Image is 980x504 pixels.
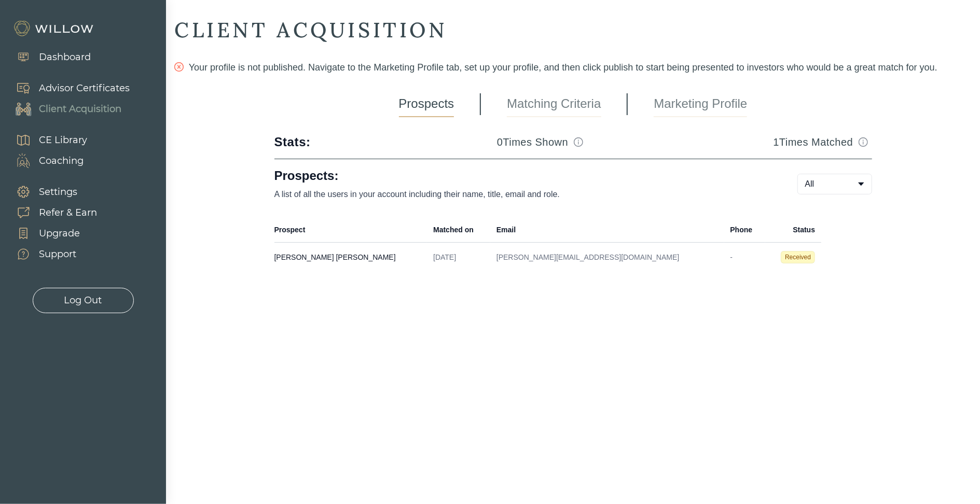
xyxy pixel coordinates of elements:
[5,47,91,67] a: Dashboard
[274,217,427,243] th: Prospect
[5,130,87,150] a: CE Library
[174,60,972,75] div: Your profile is not published. Navigate to the Marketing Profile tab, set up your profile, and th...
[574,137,583,147] span: info-circle
[39,154,84,168] div: Coaching
[805,178,815,190] span: All
[5,202,97,223] a: Refer & Earn
[654,91,747,117] a: Marketing Profile
[427,243,490,272] td: [DATE]
[39,206,97,220] div: Refer & Earn
[781,251,815,263] span: Received
[490,243,724,272] td: [PERSON_NAME][EMAIL_ADDRESS][DOMAIN_NAME]
[39,227,80,241] div: Upgrade
[174,17,972,44] div: CLIENT ACQUISITION
[39,247,76,261] div: Support
[5,150,87,171] a: Coaching
[859,137,868,147] span: info-circle
[724,217,766,243] th: Phone
[274,167,764,184] h1: Prospects:
[274,243,427,272] td: [PERSON_NAME] [PERSON_NAME]
[39,102,121,116] div: Client Acquisition
[773,135,853,149] h3: 1 Times Matched
[39,185,77,199] div: Settings
[765,217,821,243] th: Status
[490,217,724,243] th: Email
[13,20,96,37] img: Willow
[724,243,766,272] td: -
[174,62,184,72] span: close-circle
[507,91,601,117] a: Matching Criteria
[855,134,872,150] button: Match info
[39,50,91,64] div: Dashboard
[39,81,130,95] div: Advisor Certificates
[399,91,454,117] a: Prospects
[5,223,97,244] a: Upgrade
[427,217,490,243] th: Matched on
[39,133,87,147] div: CE Library
[5,99,130,119] a: Client Acquisition
[274,134,311,150] div: Stats:
[64,293,102,307] div: Log Out
[5,78,130,99] a: Advisor Certificates
[497,135,569,149] h3: 0 Times Shown
[274,188,764,201] p: A list of all the users in your account including their name, title, email and role.
[5,181,97,202] a: Settings
[570,134,587,150] button: Match info
[857,180,865,188] span: caret-down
